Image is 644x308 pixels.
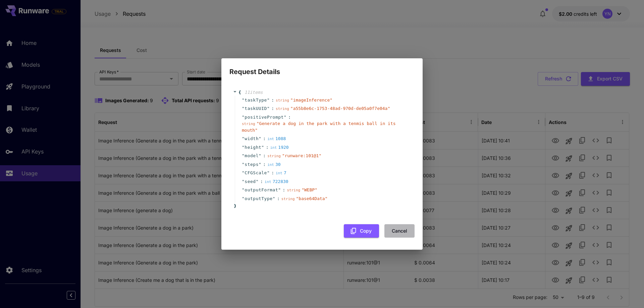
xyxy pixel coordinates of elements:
div: 30 [267,161,281,168]
span: " [242,179,245,184]
span: steps [245,161,259,168]
span: " [242,98,245,103]
span: : [263,135,266,142]
span: : [263,161,266,168]
span: int [276,171,282,175]
span: " [242,115,245,120]
div: 7 [276,170,286,176]
span: " [284,115,286,120]
span: " [256,179,259,184]
span: " Generate a dog in the park with a tenmis ball in its mouth " [242,121,396,133]
span: " [261,145,264,150]
span: positivePrompt [245,114,284,121]
button: Copy [344,224,379,238]
span: " [267,170,270,175]
span: " [259,162,261,167]
span: } [233,203,236,209]
span: " [259,136,261,141]
span: " [242,136,245,141]
span: " [242,187,245,192]
span: " [242,106,245,111]
span: int [267,137,274,141]
span: outputType [245,195,272,202]
span: 11 item s [245,90,263,95]
span: int [270,145,277,150]
span: height [245,144,261,151]
span: " [267,98,270,103]
div: 1088 [267,135,286,142]
div: 722830 [265,178,288,185]
span: : [288,114,291,121]
span: " imageInference " [290,98,332,103]
span: : [283,187,285,193]
span: " [242,196,245,201]
span: " [278,187,281,192]
span: " [259,153,261,158]
span: int [267,163,274,167]
span: string [287,188,300,192]
span: " [273,196,275,201]
span: : [277,195,280,202]
span: string [281,197,295,201]
span: " [242,170,245,175]
span: string [276,98,289,103]
span: width [245,135,259,142]
span: string [276,107,289,111]
span: : [260,178,263,185]
span: : [271,105,274,112]
span: " [242,145,245,150]
span: : [271,170,274,176]
span: " [242,162,245,167]
span: model [245,152,259,159]
span: " WEBP " [302,187,317,192]
span: { [238,89,241,96]
span: " a55b8e6c-1753-48ad-970d-de05a0f7e04a " [290,106,390,111]
span: " [242,153,245,158]
span: CFGScale [245,170,267,176]
span: " [267,106,270,111]
span: " base64Data " [296,196,328,201]
span: string [267,154,281,158]
span: : [263,152,266,159]
span: seed [245,178,256,185]
div: 1920 [270,144,288,151]
h2: Request Details [221,58,423,77]
span: taskType [245,97,267,104]
button: Cancel [384,224,415,238]
span: " runware:101@1 " [282,153,321,158]
span: outputFormat [245,187,278,193]
span: : [266,144,269,151]
span: string [242,122,255,126]
span: int [265,180,271,184]
span: : [271,97,274,104]
span: taskUUID [245,105,267,112]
